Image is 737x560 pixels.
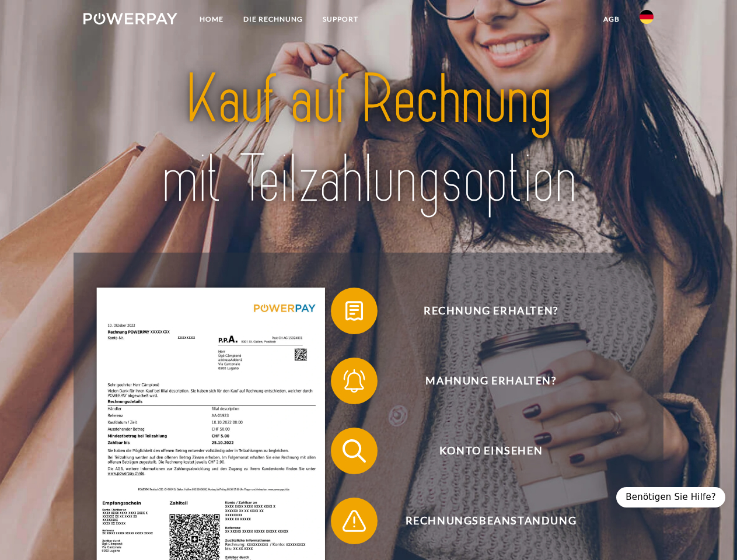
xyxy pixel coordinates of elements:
a: Home [190,9,233,30]
div: Benötigen Sie Hilfe? [616,487,725,508]
button: Rechnungsbeanstandung [331,498,634,544]
span: Rechnung erhalten? [348,288,634,334]
button: Rechnung erhalten? [331,288,634,334]
span: Konto einsehen [348,428,634,474]
span: Rechnungsbeanstandung [348,498,634,544]
img: qb_bill.svg [340,296,369,325]
a: agb [593,9,630,30]
img: logo-powerpay-white.svg [83,13,177,24]
button: Mahnung erhalten? [331,358,634,404]
button: Konto einsehen [331,428,634,474]
img: qb_warning.svg [340,506,369,535]
a: DIE RECHNUNG [233,9,313,30]
a: SUPPORT [313,9,368,30]
img: de [640,10,654,24]
img: qb_bell.svg [340,366,369,395]
span: Mahnung erhalten? [348,358,634,404]
img: title-powerpay_de.svg [111,56,626,223]
img: qb_search.svg [340,436,369,466]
